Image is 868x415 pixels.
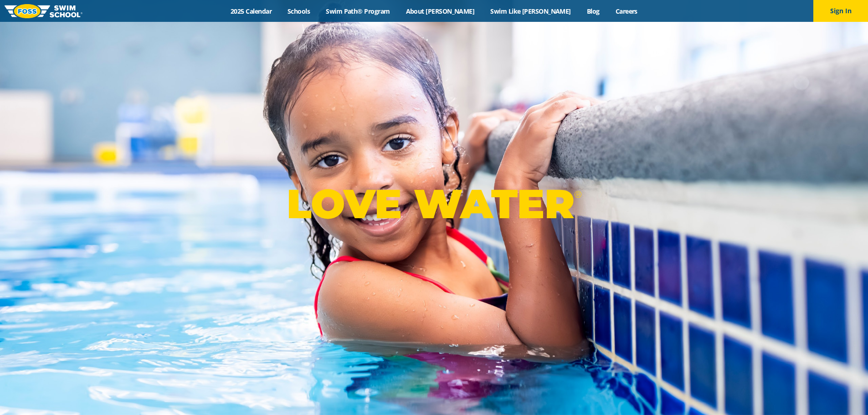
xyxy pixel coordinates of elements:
a: Blog [579,7,607,15]
a: Schools [280,7,318,15]
p: LOVE WATER [287,179,581,228]
sup: ® [574,189,581,200]
a: Swim Path® Program [318,7,398,15]
a: 2025 Calendar [223,7,280,15]
a: About [PERSON_NAME] [398,7,483,15]
a: Swim Like [PERSON_NAME] [483,7,579,15]
img: FOSS Swim School Logo [5,4,82,18]
a: Careers [607,7,645,15]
